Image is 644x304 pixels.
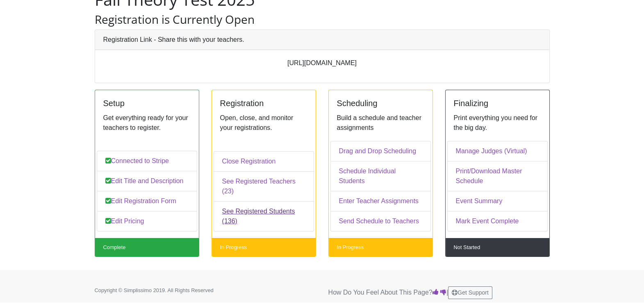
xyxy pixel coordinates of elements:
[103,98,191,108] h5: Setup
[447,211,548,231] a: Mark Event Complete
[103,244,126,250] small: Complete
[214,171,314,202] a: See Registered Teachers (23)
[97,191,197,211] a: Edit Registration Form
[95,13,550,27] h3: Registration is Currently Open
[214,151,314,172] a: Close Registration
[95,286,238,294] p: Copyright © Simplissimo 2019. All Rights Reserved
[337,98,424,108] h5: Scheduling
[220,98,307,108] h5: Registration
[330,141,431,161] a: Drag and Drop Scheduling
[95,30,549,50] div: Registration Link - Share this with your teachers.
[97,171,197,191] a: Edit Title and Description
[447,141,548,161] a: Manage Judges (Virtual)
[447,161,548,191] a: Print/Download Master Schedule
[97,211,197,231] a: Edit Pricing
[448,286,492,299] button: Get Support
[220,113,307,133] p: Open, close, and monitor your registrations.
[337,244,364,250] small: In Progress
[454,98,541,108] h5: Finalizing
[328,286,550,299] p: How Do You Feel About This Page? |
[337,113,424,133] p: Build a schedule and teacher assignments
[330,161,431,191] a: Schedule Individual Students
[103,113,191,133] p: Get everything ready for your teachers to register.
[220,244,247,250] small: In Progress
[330,191,431,211] a: Enter Teacher Assignments
[103,58,541,68] p: [URL][DOMAIN_NAME]
[454,244,480,250] small: Not Started
[447,191,548,211] a: Event Summary
[214,201,314,231] a: See Registered Students (136)
[97,151,197,171] a: Connected to Stripe
[454,113,541,133] p: Print everything you need for the big day.
[330,211,431,231] a: Send Schedule to Teachers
